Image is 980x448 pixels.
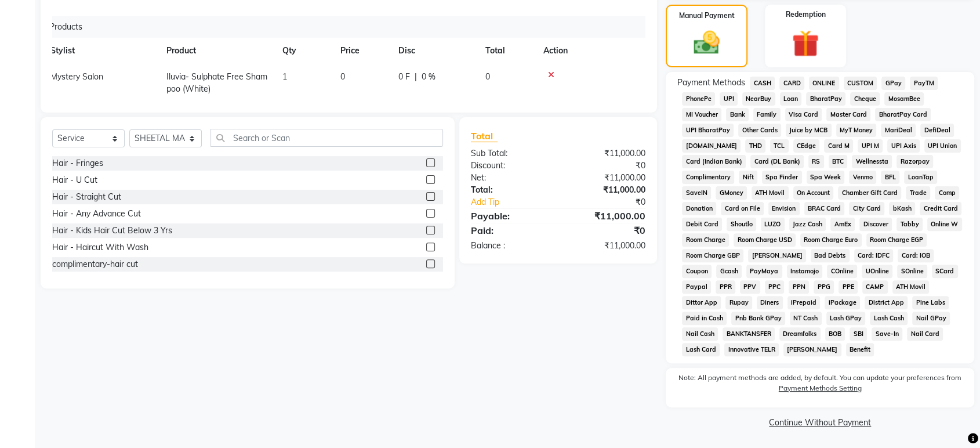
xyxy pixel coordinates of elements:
span: PayMaya [746,265,782,278]
span: Online W [927,218,962,231]
input: Search or Scan [210,129,443,147]
div: Products [45,16,645,38]
span: BOB [825,327,845,341]
span: SBI [850,327,867,341]
span: Venmo [849,171,876,184]
span: Room Charge USD [734,233,796,247]
span: SOnline [897,265,927,278]
div: Total: [462,184,558,196]
span: Visa Card [785,108,822,121]
div: ₹11,000.00 [558,209,655,223]
span: Bad Debts [811,249,850,262]
span: Chamber Gift Card [838,186,901,200]
span: Razorpay [896,155,933,168]
span: Donation [682,202,716,215]
div: Balance : [462,240,558,252]
span: Debit Card [682,218,722,231]
th: Stylist [43,38,159,64]
span: PPR [716,280,735,294]
span: RS [808,155,824,168]
span: 0 [340,71,345,82]
span: CAMP [862,280,888,294]
span: MI Voucher [682,108,721,121]
span: BRAC Card [804,202,845,215]
span: 0 [485,71,490,82]
span: CASH [750,77,775,90]
span: Card (DL Bank) [750,155,804,168]
span: BharatPay Card [875,108,931,121]
span: ATH Movil [752,186,789,200]
span: Room Charge GBP [682,249,743,262]
th: Total [478,38,536,64]
span: MyT Money [836,124,877,137]
label: Redemption [785,9,825,20]
label: Manual Payment [679,10,735,21]
span: Card: IOB [898,249,934,262]
span: Room Charge EGP [866,233,927,247]
div: Hair - Haircut With Wash [52,241,148,254]
span: Loan [780,92,802,106]
span: CEdge [793,139,820,153]
div: ₹11,000.00 [558,172,655,184]
div: Hair - Straight Cut [52,191,121,203]
span: Family [753,108,781,121]
th: Disc [391,38,478,64]
th: Product [159,38,275,64]
span: 0 % [422,71,435,83]
div: ₹11,000.00 [558,184,655,196]
span: Shoutlo [727,218,756,231]
span: 0 F [398,71,410,83]
span: Card: IDFC [854,249,894,262]
span: Envision [768,202,800,215]
span: Lash Card [682,343,720,356]
div: complimentary-hair cut [52,258,138,270]
span: District App [865,296,908,309]
span: [PERSON_NAME] [748,249,806,262]
span: MosamBee [884,92,924,106]
span: Credit Card [920,202,961,215]
a: Continue Without Payment [668,417,972,429]
span: PPV [740,280,760,294]
span: ONLINE [809,77,839,90]
span: LUZO [761,218,785,231]
span: Instamojo [787,265,823,278]
label: Note: All payment methods are added, by default. You can update your preferences from [677,373,963,398]
span: [DOMAIN_NAME] [682,139,741,153]
div: Sub Total: [462,147,558,160]
span: On Account [793,186,834,200]
span: UPI M [858,139,883,153]
span: Lash Cash [870,312,908,325]
span: THD [745,139,765,153]
span: Room Charge Euro [800,233,862,247]
span: Paypal [682,280,711,294]
span: UPI BharatPay [682,124,734,137]
span: Gcash [716,265,742,278]
span: SaveIN [682,186,711,200]
span: Discover [859,218,892,231]
span: Pnb Bank GPay [731,312,785,325]
span: Rupay [725,296,752,309]
label: Payment Methods Setting [779,383,862,393]
span: Bank [726,108,749,121]
div: ₹0 [558,160,655,172]
span: Dreamfolks [779,327,821,341]
div: Hair - Kids Hair Cut Below 3 Yrs [52,225,172,237]
span: | [415,71,417,83]
span: BFL [881,171,899,184]
span: CARD [779,77,804,90]
span: Nail GPay [912,312,950,325]
span: Trade [906,186,930,200]
span: COnline [827,265,857,278]
span: TCL [770,139,789,153]
span: Spa Week [807,171,845,184]
span: Tabby [896,218,923,231]
span: Paid in Cash [682,312,727,325]
span: Nail Cash [682,327,718,341]
span: Dittor App [682,296,721,309]
span: Card (Indian Bank) [682,155,746,168]
span: Innovative TELR [724,343,779,356]
span: Spa Finder [762,171,802,184]
span: PayTM [910,77,938,90]
span: UOnline [862,265,892,278]
div: ₹0 [574,196,654,208]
